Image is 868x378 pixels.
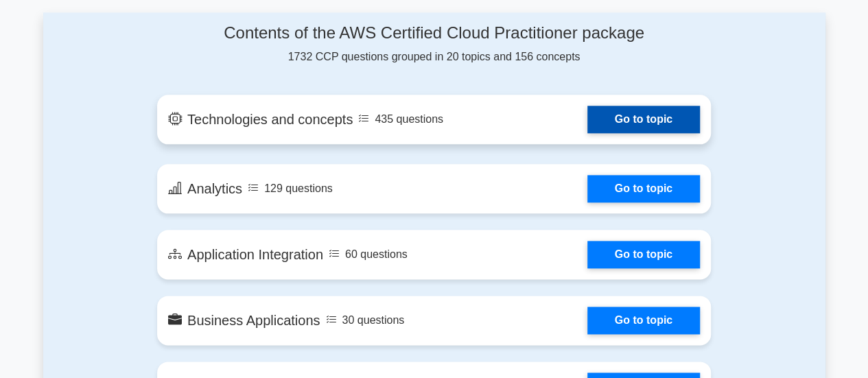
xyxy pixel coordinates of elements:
[157,23,711,65] div: 1732 CCP questions grouped in 20 topics and 156 concepts
[157,23,711,43] h4: Contents of the AWS Certified Cloud Practitioner package
[587,175,700,202] a: Go to topic
[587,307,700,334] a: Go to topic
[587,241,700,268] a: Go to topic
[587,106,700,133] a: Go to topic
